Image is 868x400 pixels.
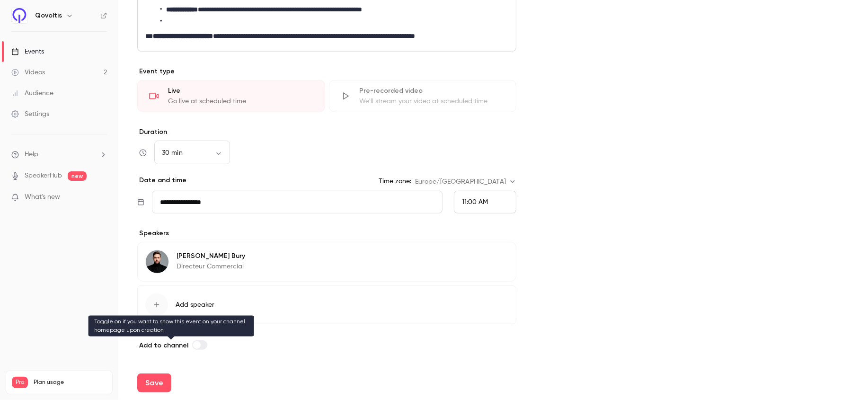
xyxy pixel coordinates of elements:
[454,191,516,213] div: From
[146,250,168,273] img: Benjamin Bury
[137,242,516,282] div: Benjamin Bury[PERSON_NAME] BuryDirecteur Commercial
[379,177,411,186] label: Time zone:
[137,80,325,112] div: LiveGo live at scheduled time
[168,97,313,106] div: Go live at scheduled time
[360,86,505,96] div: Pre-recorded video
[137,373,171,392] button: Save
[360,97,505,106] div: We'll stream your video at scheduled time
[176,300,214,310] span: Add speaker
[11,68,45,77] div: Videos
[137,285,516,324] button: Add speaker
[11,150,107,160] li: help-dropdown-opener
[25,192,60,202] span: What's new
[137,67,516,76] p: Event type
[25,171,62,181] a: SpeakerHub
[177,251,245,261] p: [PERSON_NAME] Bury
[12,8,27,23] img: Qovoltis
[12,377,28,388] span: Pro
[137,229,516,238] p: Speakers
[168,86,313,96] div: Live
[11,47,44,56] div: Events
[25,150,38,160] span: Help
[329,80,517,112] div: Pre-recorded videoWe'll stream your video at scheduled time
[137,176,186,185] p: Date and time
[137,127,516,137] label: Duration
[154,148,230,158] div: 30 min
[462,199,488,205] span: 11:00 AM
[139,341,188,349] span: Add to channel
[68,171,87,181] span: new
[11,89,53,98] div: Audience
[11,109,49,119] div: Settings
[34,379,106,386] span: Plan usage
[35,11,62,20] h6: Qovoltis
[415,177,516,187] div: Europe/[GEOGRAPHIC_DATA]
[177,262,245,271] p: Directeur Commercial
